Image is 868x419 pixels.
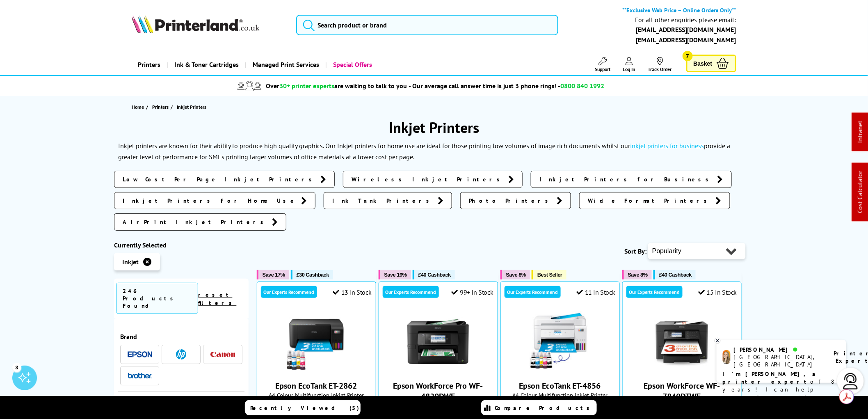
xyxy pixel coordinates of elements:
[622,270,652,279] button: Save 8%
[653,270,696,279] button: £40 Cashback
[210,349,235,359] a: Canon
[500,270,530,279] button: Save 8%
[325,54,378,75] a: Special Offers
[324,192,452,209] a: Ink Tank Printers
[623,57,636,72] a: Log In
[407,366,469,374] a: Epson WorkForce Pro WF-4820DWF
[409,82,605,90] span: - Our average call answer time is just 3 phone rings! -
[723,370,818,385] b: I'm [PERSON_NAME], a printer expert
[12,363,21,372] div: 3
[169,349,194,359] a: HP
[297,272,329,278] span: £30 Cashback
[624,247,646,255] span: Sort By:
[469,197,553,205] span: Photo Printers
[296,15,558,35] input: Search product or brand
[384,272,407,278] span: Save 19%
[122,258,139,266] span: Inkjet
[152,103,169,111] span: Printers
[263,272,285,278] span: Save 17%
[659,272,692,278] span: £40 Cashback
[505,391,615,399] span: A4 Colour Multifunction Inkjet Printer
[198,291,236,307] a: reset filters
[529,366,591,374] a: Epson EcoTank ET-4856
[648,57,672,72] a: Track Order
[279,82,334,90] span: 30+ printer experts
[128,371,152,381] a: Brother
[651,366,713,374] a: Epson WorkForce WF-7840DTWF
[519,380,601,391] a: Epson EcoTank ET-4856
[683,51,693,61] span: 7
[481,400,597,415] a: Compare Products
[123,197,297,205] span: Inkjet Printers for Home Use
[694,58,713,69] span: Basket
[286,366,347,374] a: Epson EcoTank ET-2862
[266,82,407,90] span: Over are waiting to talk to you
[333,288,371,296] div: 13 In Stock
[626,286,683,298] div: Our Experts Recommend
[245,400,361,415] a: Recently Viewed (5)
[723,370,840,409] p: of 8 years! I can help you choose the right product
[623,6,736,14] b: **Exclusive Web Price – Online Orders Only**
[630,142,704,150] a: inkjet printers for business
[132,103,146,111] a: Home
[332,197,434,205] span: Ink Tank Printers
[843,373,859,389] img: user-headset-light.svg
[343,171,523,188] a: Wireless Inkjet Printers
[123,175,316,183] span: Low Cost Per Page Inkjet Printers
[623,66,636,72] span: Log In
[210,352,235,357] img: Canon
[561,82,605,90] span: 0800 840 1992
[856,171,864,213] a: Cost Calculator
[114,241,249,249] div: Currently Selected
[114,213,286,231] a: AirPrint Inkjet Printers
[644,380,720,402] a: Epson WorkForce WF-7840DTWF
[595,57,611,72] a: Support
[576,288,615,296] div: 11 In Stock
[651,311,713,372] img: Epson WorkForce WF-7840DTWF
[261,286,317,298] div: Our Experts Recommend
[579,192,730,209] a: Wide Format Printers
[174,54,239,75] span: Ink & Toner Cartridges
[128,373,152,378] img: Brother
[152,103,171,111] a: Printers
[686,55,736,72] a: Basket 7
[114,171,335,188] a: Low Cost Per Page Inkjet Printers
[261,391,372,399] span: A4 Colour Multifunction Inkjet Printer
[379,270,411,279] button: Save 19%
[393,380,483,402] a: Epson WorkForce Pro WF-4820DWF
[116,283,198,314] span: 246 Products Found
[698,288,737,296] div: 15 In Stock
[505,286,561,298] div: Our Experts Recommend
[636,25,736,34] a: [EMAIL_ADDRESS][DOMAIN_NAME]
[245,54,325,75] a: Managed Print Services
[418,272,451,278] span: £40 Cashback
[413,270,455,279] button: £40 Cashback
[452,288,493,296] div: 99+ In Stock
[352,175,504,183] span: Wireless Inkjet Printers
[132,15,260,33] img: Printerland Logo
[531,171,732,188] a: Inkjet Printers for Business
[114,192,315,209] a: Inkjet Printers for Home Use
[723,350,731,364] img: amy-livechat.png
[734,353,824,368] div: [GEOGRAPHIC_DATA], [GEOGRAPHIC_DATA]
[588,197,712,205] span: Wide Format Printers
[177,104,206,110] span: Inkjet Printers
[636,36,736,44] a: [EMAIL_ADDRESS][DOMAIN_NAME]
[734,346,824,353] div: [PERSON_NAME]
[128,351,152,357] img: Epson
[595,66,611,72] span: Support
[407,311,469,372] img: Epson WorkForce Pro WF-4820DWF
[167,54,245,75] a: Ink & Toner Cartridges
[250,404,359,412] span: Recently Viewed (5)
[286,311,347,372] img: Epson EcoTank ET-2862
[120,332,242,341] div: Brand
[635,16,736,24] div: For all other enquiries please email:
[856,121,864,143] a: Intranet
[529,311,591,372] img: Epson EcoTank ET-4856
[495,404,594,412] span: Compare Products
[118,142,731,161] p: Inkjet printers are known for their ability to produce high quality graphics. Our Inkjet printers...
[628,272,648,278] span: Save 8%
[132,54,167,75] a: Printers
[128,349,152,359] a: Epson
